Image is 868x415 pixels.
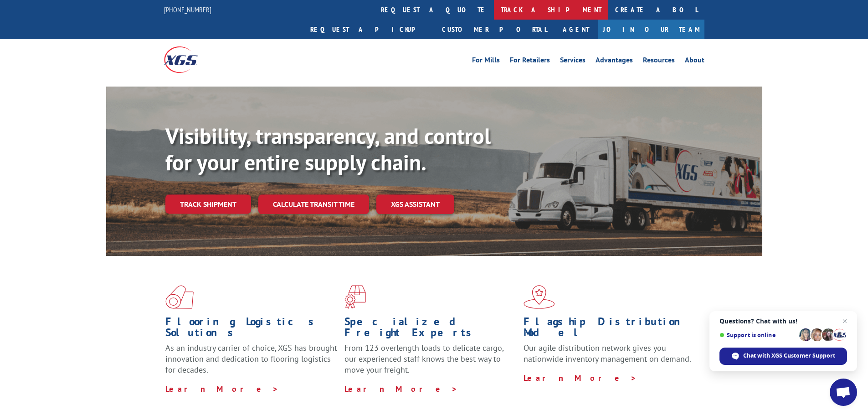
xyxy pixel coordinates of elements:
[258,195,369,214] a: Calculate transit time
[560,56,586,67] a: Services
[554,20,598,39] a: Agent
[165,343,337,375] span: As an industry carrier of choice, XGS has brought innovation and dedication to flooring logistics...
[524,373,637,383] a: Learn More >
[719,318,847,325] span: Questions? Chat with us!
[164,5,211,14] a: [PHONE_NUMBER]
[830,379,857,406] div: Open chat
[839,316,850,327] span: Close chat
[524,316,696,343] h1: Flagship Distribution Model
[643,56,675,67] a: Resources
[344,285,366,309] img: xgs-icon-focused-on-flooring-red
[596,56,633,67] a: Advantages
[435,20,554,39] a: Customer Portal
[165,316,338,343] h1: Flooring Logistics Solutions
[743,352,835,360] span: Chat with XGS Customer Support
[165,195,251,214] a: Track shipment
[685,56,704,67] a: About
[472,56,500,67] a: For Mills
[165,384,279,394] a: Learn More >
[344,384,458,394] a: Learn More >
[303,20,435,39] a: Request a pickup
[719,332,796,338] span: Support is online
[524,343,691,364] span: Our agile distribution network gives you nationwide inventory management on demand.
[344,343,517,383] p: From 123 overlength loads to delicate cargo, our experienced staff knows the best way to move you...
[165,122,491,176] b: Visibility, transparency, and control for your entire supply chain.
[376,195,454,214] a: XGS ASSISTANT
[344,316,517,343] h1: Specialized Freight Experts
[165,285,194,309] img: xgs-icon-total-supply-chain-intelligence-red
[598,20,704,39] a: Join Our Team
[719,348,847,365] div: Chat with XGS Customer Support
[524,285,555,309] img: xgs-icon-flagship-distribution-model-red
[510,56,550,67] a: For Retailers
